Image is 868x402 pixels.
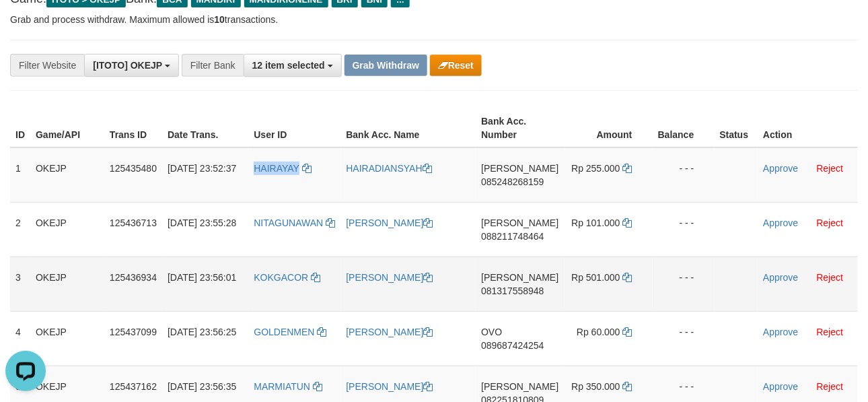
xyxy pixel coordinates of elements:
a: [PERSON_NAME] [347,272,433,283]
span: [PERSON_NAME] [481,381,558,392]
a: [PERSON_NAME] [347,217,433,228]
button: 12 item selected [244,54,342,77]
a: Copy 255000 to clipboard [623,163,632,174]
a: [PERSON_NAME] [347,327,433,337]
span: Copy 085248268159 to clipboard [481,176,544,187]
a: Copy 350000 to clipboard [623,381,632,392]
span: [DATE] 23:56:35 [168,381,236,392]
span: [DATE] 23:56:25 [168,327,236,337]
a: Reject [817,163,844,174]
span: 125435480 [110,163,157,174]
span: [DATE] 23:56:01 [168,272,236,283]
th: Bank Acc. Name [341,109,476,147]
span: [DATE] 23:52:37 [168,163,236,174]
td: OKEJP [30,202,104,257]
th: Date Trans. [162,109,248,147]
a: Approve [763,327,798,337]
td: 1 [10,147,30,203]
button: [ITOTO] OKEJP [84,54,179,77]
button: Reset [430,55,482,76]
span: [PERSON_NAME] [481,163,558,174]
td: - - - [653,147,715,203]
span: GOLDENMEN [254,327,314,337]
a: KOKGACOR [254,272,320,283]
td: OKEJP [30,311,104,366]
span: [PERSON_NAME] [481,272,558,283]
span: [ITOTO] OKEJP [93,60,162,71]
button: Open LiveChat chat widget [5,5,46,46]
span: 125436713 [110,217,157,228]
a: Reject [817,272,844,283]
td: 2 [10,202,30,257]
span: Rp 350.000 [571,381,620,392]
td: - - - [653,257,715,311]
a: GOLDENMEN [254,327,326,337]
div: Filter Website [10,54,84,77]
a: Approve [763,217,798,228]
th: User ID [248,109,340,147]
span: [DATE] 23:55:28 [168,217,236,228]
td: 3 [10,257,30,311]
span: 125436934 [110,272,157,283]
span: 125437099 [110,327,157,337]
td: OKEJP [30,257,104,311]
span: 12 item selected [252,60,325,71]
span: 125437162 [110,381,157,392]
th: Game/API [30,109,104,147]
th: Trans ID [104,109,162,147]
a: Reject [817,217,844,228]
span: Rp 501.000 [571,272,620,283]
th: Amount [565,109,653,147]
a: Copy 101000 to clipboard [623,217,632,228]
a: [PERSON_NAME] [347,381,433,392]
span: KOKGACOR [254,272,308,283]
a: Copy 60000 to clipboard [623,327,632,337]
span: Rp 255.000 [571,163,620,174]
td: - - - [653,311,715,366]
span: Rp 101.000 [571,217,620,228]
div: Filter Bank [182,54,244,77]
a: HAIRADIANSYAH [347,163,432,174]
span: [PERSON_NAME] [481,217,558,228]
a: Approve [763,163,798,174]
a: Approve [763,272,798,283]
span: Copy 088211748464 to clipboard [481,231,544,242]
th: Status [715,109,758,147]
span: Rp 60.000 [577,327,620,337]
span: HAIRAYAY [254,163,299,174]
td: 4 [10,311,30,366]
strong: 10 [214,14,225,25]
a: Copy 501000 to clipboard [623,272,632,283]
th: Bank Acc. Number [476,109,564,147]
a: HAIRAYAY [254,163,311,174]
button: Grab Withdraw [345,55,427,76]
p: Grab and process withdraw. Maximum allowed is transactions. [10,13,858,26]
span: Copy 089687424254 to clipboard [481,340,544,351]
a: Approve [763,381,798,392]
span: OVO [481,327,502,337]
th: Action [758,109,858,147]
a: Reject [817,381,844,392]
td: OKEJP [30,147,104,203]
th: ID [10,109,30,147]
th: Balance [653,109,715,147]
span: NITAGUNAWAN [254,217,323,228]
span: MARMIATUN [254,381,310,392]
a: NITAGUNAWAN [254,217,335,228]
span: Copy 081317558948 to clipboard [481,286,544,296]
a: Reject [817,327,844,337]
td: - - - [653,202,715,257]
a: MARMIATUN [254,381,322,392]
